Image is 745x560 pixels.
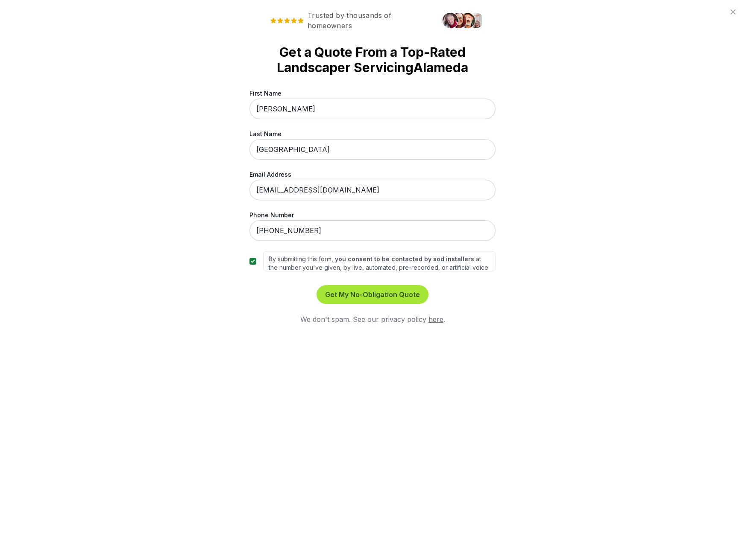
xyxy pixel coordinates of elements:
[263,44,482,75] strong: Get a Quote From a Top-Rated Landscaper Servicing Alameda
[249,99,496,119] input: First Name
[249,139,496,160] input: Last Name
[317,285,428,304] button: Get My No-Obligation Quote
[335,255,474,262] strong: you consent to be contacted by sod installers
[249,220,496,241] input: 555-555-5555
[263,251,496,271] label: By submitting this form, at the number you've given, by live, automated, pre-recorded, or artific...
[428,315,443,324] a: here
[249,89,496,98] label: First Name
[249,180,496,200] input: me@gmail.com
[249,210,496,219] label: Phone Number
[249,170,496,179] label: Email Address
[249,314,496,324] div: We don't spam. See our privacy policy .
[263,10,437,31] span: Trusted by thousands of homeowners
[249,129,496,138] label: Last Name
